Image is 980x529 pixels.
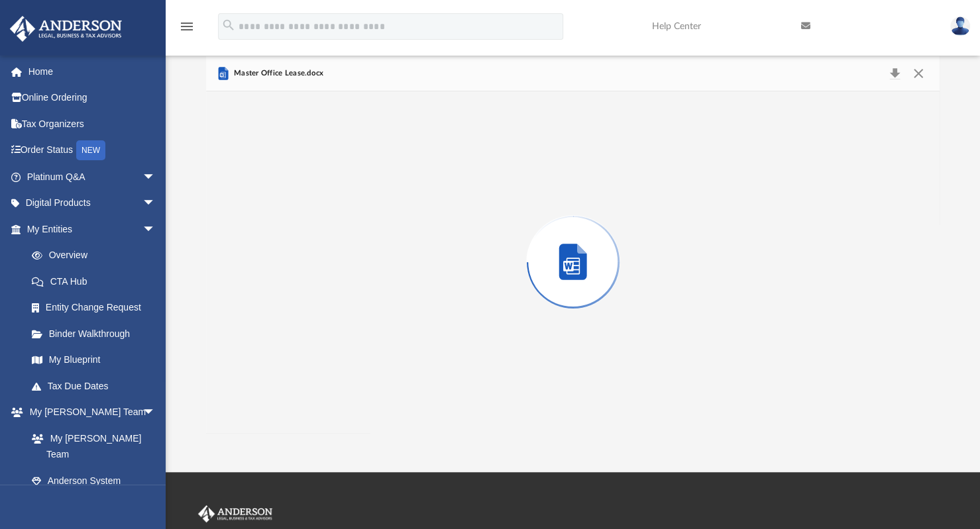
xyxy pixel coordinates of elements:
[9,164,176,190] a: Platinum Q&Aarrow_drop_down
[221,18,236,32] i: search
[9,137,176,164] a: Order StatusNEW
[19,268,176,295] a: CTA Hub
[19,347,169,373] a: My Blueprint
[206,56,939,433] div: Preview
[9,216,176,242] a: My Entitiesarrow_drop_down
[9,85,176,111] a: Online Ordering
[6,16,126,42] img: Anderson Advisors Platinum Portal
[9,399,169,426] a: My [PERSON_NAME] Teamarrow_drop_down
[19,425,162,467] a: My [PERSON_NAME] Team
[9,111,176,137] a: Tax Organizers
[142,190,169,217] span: arrow_drop_down
[950,17,970,36] img: User Pic
[19,467,169,494] a: Anderson System
[76,140,105,160] div: NEW
[142,399,169,426] span: arrow_drop_down
[19,373,176,399] a: Tax Due Dates
[142,216,169,243] span: arrow_drop_down
[906,64,930,83] button: Close
[19,295,176,321] a: Entity Change Request
[179,19,195,34] i: menu
[179,25,195,34] a: menu
[142,164,169,191] span: arrow_drop_down
[9,58,176,85] a: Home
[19,242,176,269] a: Overview
[9,190,176,216] a: Digital Productsarrow_drop_down
[19,320,176,347] a: Binder Walkthrough
[231,68,324,79] span: Master Office Lease.docx
[883,64,907,83] button: Download
[195,505,275,522] img: Anderson Advisors Platinum Portal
